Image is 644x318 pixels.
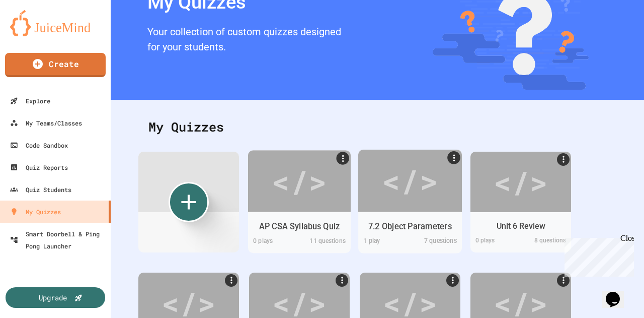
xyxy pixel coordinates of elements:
img: logo-orange.svg [10,10,101,36]
div: 8 questions [521,236,571,247]
a: More [557,274,570,287]
div: Explore [10,95,50,107]
a: More [446,274,459,287]
div: 7 questions [410,236,462,248]
div: 11 questions [299,236,351,247]
iframe: chat widget [602,278,634,308]
a: More [336,274,348,287]
a: More [336,152,349,165]
div: 1 play [358,236,410,248]
a: Create [5,53,106,77]
div: Your collection of custom quizzes designed for your students. [142,22,346,59]
div: Chat with us now!Close [4,4,69,64]
div: Upgrade [39,292,67,303]
div: 0 play s [248,236,299,247]
div: My Quizzes [138,107,616,147]
div: Code Sandbox [10,139,68,151]
a: More [225,274,237,287]
div: Quiz Reports [10,161,68,173]
div: My Teams/Classes [10,117,82,129]
div: 0 play s [470,236,521,247]
a: More [447,151,460,164]
div: Quiz Students [10,183,71,196]
div: Unit 6 Review [497,220,545,232]
div: My Quizzes [10,206,61,218]
div: AP CSA Syllabus Quiz [259,220,340,232]
div: Smart Doorbell & Ping Pong Launcher [10,228,107,252]
a: More [557,153,570,166]
div: </> [272,158,327,204]
div: </> [494,159,548,205]
div: </> [382,157,438,204]
div: Create new [169,182,209,222]
iframe: chat widget [560,234,634,277]
div: 7.2 Object Parameters [368,220,452,233]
